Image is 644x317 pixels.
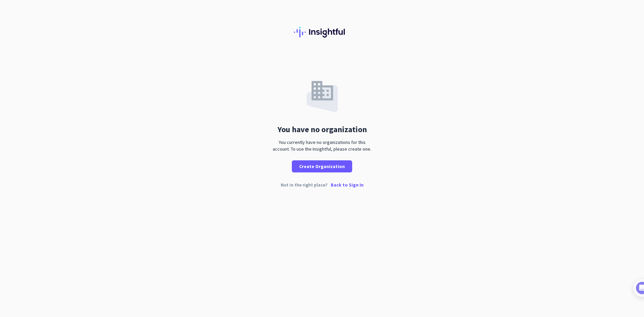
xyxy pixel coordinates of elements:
div: You have no organization [277,125,367,134]
p: Back to Sign In [331,182,364,187]
div: You currently have no organizations for this account. To use the Insightful, please create one. [270,139,374,152]
button: Create Organization [292,160,352,172]
img: Insightful [294,27,350,38]
span: Create Organization [299,163,345,170]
